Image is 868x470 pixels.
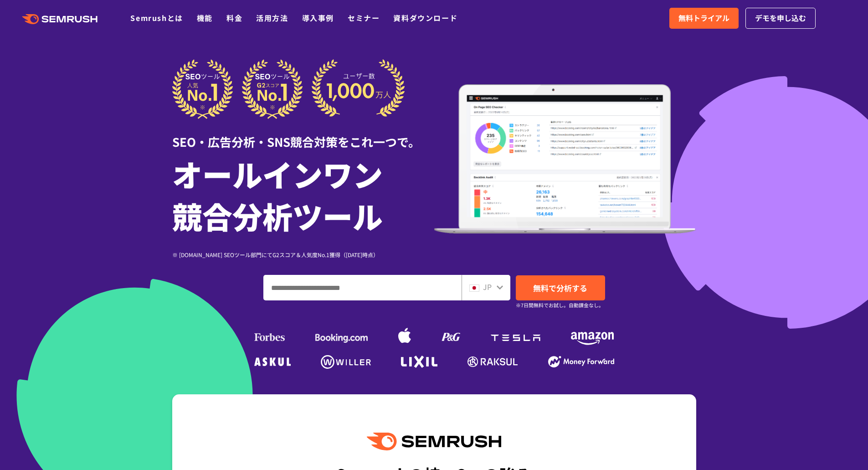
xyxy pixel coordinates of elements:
a: Semrushとは [130,12,183,23]
a: 無料で分析する [516,275,605,300]
span: デモを申し込む [755,12,806,24]
a: デモを申し込む [745,8,816,29]
img: Semrush [367,433,501,450]
a: セミナー [348,12,380,23]
a: 資料ダウンロード [393,12,457,23]
input: ドメイン、キーワードまたはURLを入力してください [264,275,461,300]
a: 無料トライアル [669,8,739,29]
span: JP [483,281,492,292]
a: 機能 [197,12,213,23]
div: ※ [DOMAIN_NAME] SEOツール部門にてG2スコア＆人気度No.1獲得（[DATE]時点） [172,250,434,259]
a: 導入事例 [302,12,334,23]
a: 料金 [226,12,242,23]
span: 無料で分析する [533,282,587,294]
a: 活用方法 [256,12,288,23]
div: SEO・広告分析・SNS競合対策をこれ一つで。 [172,119,434,150]
small: ※7日間無料でお試し。自動課金なし。 [516,301,604,310]
h1: オールインワン 競合分析ツール [172,153,434,237]
span: 無料トライアル [678,12,729,24]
